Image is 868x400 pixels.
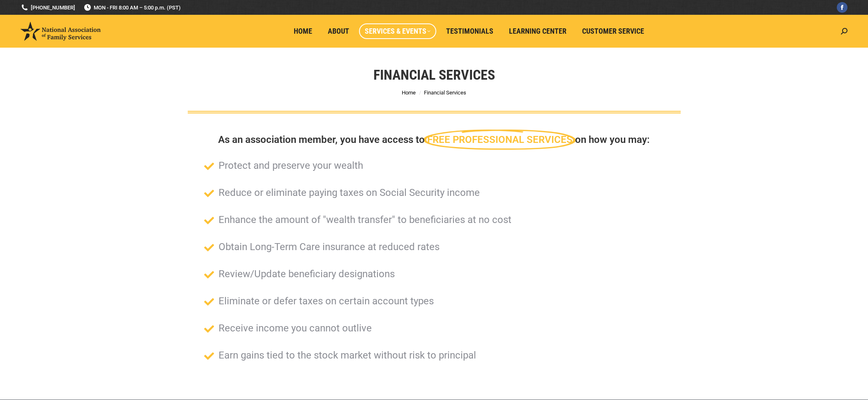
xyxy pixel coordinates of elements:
span: FREE PROFESSIONAL SERVICES [427,134,573,146]
a: Customer Service [576,23,650,39]
span: Enhance the amount of "wealth transfer" to beneficiaries at no cost [216,212,511,227]
span: Reduce or eliminate paying taxes on Social Security income [216,185,480,200]
span: on how you may: [575,134,650,145]
span: Eliminate or defer taxes on certain account types [216,294,434,308]
span: Obtain Long-Term Care insurance at reduced rates [216,239,440,254]
a: Home [402,90,416,96]
img: National Association of Family Services [21,22,101,41]
span: Customer Service [582,27,644,36]
a: [PHONE_NUMBER] [21,4,75,11]
span: Services & Events [365,27,431,36]
span: About [328,27,349,36]
span: Testimonials [446,27,493,36]
span: Earn gains tied to the stock market without risk to principal [216,348,476,363]
a: Facebook page opens in new window [837,2,847,13]
span: Financial Services [424,90,466,96]
span: Home [294,27,312,36]
a: Learning Center [503,23,572,39]
span: Learning Center [509,27,566,36]
a: Home [288,23,318,39]
a: Testimonials [440,23,499,39]
span: MON - FRI 8:00 AM – 5:00 p.m. (PST) [83,4,181,11]
span: Review/Update beneficiary designations [216,267,395,281]
a: About [322,23,355,39]
span: Receive income you cannot outlive [216,321,372,336]
span: Protect and preserve your wealth [216,158,363,173]
h1: Financial Services [373,66,495,84]
span: As an association member, you have access to [218,134,425,145]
